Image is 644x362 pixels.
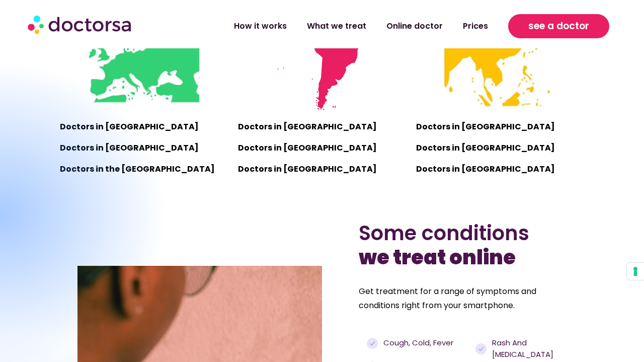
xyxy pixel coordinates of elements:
p: Doctors in [GEOGRAPHIC_DATA] [238,120,406,134]
p: Get treatment for a range of symptoms and conditions right from your smartphone. [359,284,567,313]
a: Cough, cold, fever [367,337,470,349]
b: we treat online [359,243,516,271]
span: Cough, cold, fever [381,337,453,349]
span: Rash and [MEDICAL_DATA] [490,337,565,360]
p: Doctors in [GEOGRAPHIC_DATA] [238,141,406,155]
p: Doctors in [GEOGRAPHIC_DATA] [416,120,584,134]
nav: Menu [173,15,498,38]
a: Rash and [MEDICAL_DATA] [475,337,564,360]
p: Doctors in [GEOGRAPHIC_DATA] [416,162,584,176]
h2: Some conditions [359,221,567,269]
span: see a doctor [528,18,589,34]
p: Doctors in [GEOGRAPHIC_DATA] [238,162,406,176]
a: What we treat [297,15,376,38]
p: Doctors in [GEOGRAPHIC_DATA] [416,141,584,155]
a: How it works [224,15,297,38]
a: Prices [453,15,498,38]
a: Online doctor [376,15,453,38]
button: Your consent preferences for tracking technologies [627,263,644,280]
a: see a doctor [508,14,609,38]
